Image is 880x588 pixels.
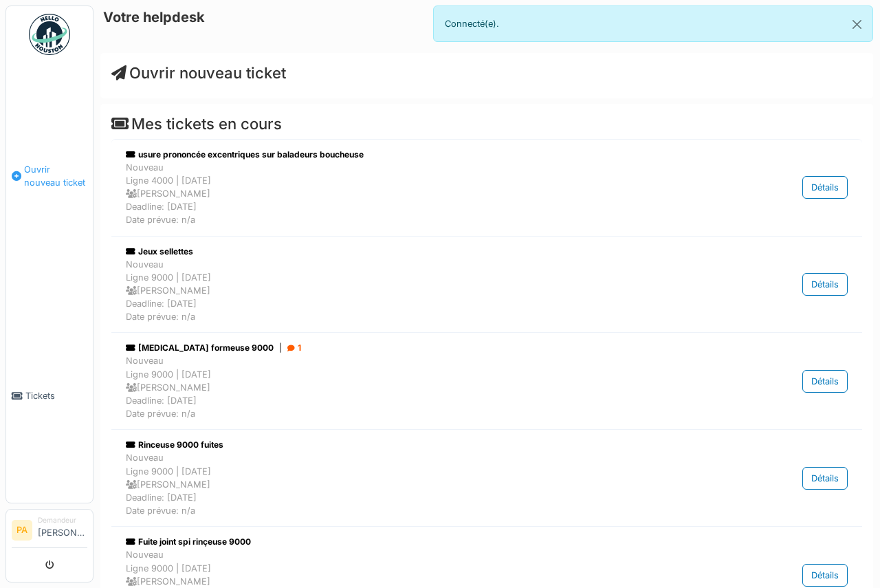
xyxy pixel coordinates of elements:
div: Détails [802,273,848,296]
div: Rinceuse 9000 fuites [126,439,723,451]
span: Ouvrir nouveau ticket [24,163,87,189]
h6: Votre helpdesk [103,9,205,25]
a: Ouvrir nouveau ticket [111,64,286,82]
div: Fuite joint spi rinçeuse 9000 [126,536,723,548]
div: Détails [802,370,848,393]
span: Tickets [25,389,87,402]
div: usure prononcée excentriques sur baladeurs boucheuse [126,149,723,161]
li: [PERSON_NAME] [38,515,87,545]
a: Tickets [6,290,93,503]
a: PA Demandeur[PERSON_NAME] [12,515,87,548]
a: Rinceuse 9000 fuites NouveauLigne 9000 | [DATE] [PERSON_NAME]Deadline: [DATE]Date prévue: n/a Dét... [122,435,851,521]
div: Demandeur [38,515,87,525]
div: Nouveau Ligne 4000 | [DATE] [PERSON_NAME] Deadline: [DATE] Date prévue: n/a [126,161,723,227]
a: [MEDICAL_DATA] formeuse 9000| 1 NouveauLigne 9000 | [DATE] [PERSON_NAME]Deadline: [DATE]Date prév... [122,338,851,424]
div: Connecté(e). [433,6,873,42]
div: Nouveau Ligne 9000 | [DATE] [PERSON_NAME] Deadline: [DATE] Date prévue: n/a [126,258,723,324]
div: [MEDICAL_DATA] formeuse 9000 [126,342,723,354]
img: Badge_color-CXgf-gQk.svg [29,14,70,55]
h4: Mes tickets en cours [111,115,862,133]
a: usure prononcée excentriques sur baladeurs boucheuse NouveauLigne 4000 | [DATE] [PERSON_NAME]Dead... [122,145,851,230]
li: PA [12,520,32,541]
a: Jeux sellettes NouveauLigne 9000 | [DATE] [PERSON_NAME]Deadline: [DATE]Date prévue: n/a Détails [122,242,851,327]
div: Jeux sellettes [126,246,723,258]
div: Détails [802,176,848,199]
a: Ouvrir nouveau ticket [6,63,93,290]
div: Nouveau Ligne 9000 | [DATE] [PERSON_NAME] Deadline: [DATE] Date prévue: n/a [126,354,723,420]
div: Nouveau Ligne 9000 | [DATE] [PERSON_NAME] Deadline: [DATE] Date prévue: n/a [126,451,723,517]
div: Détails [802,564,848,587]
button: Close [841,6,872,43]
div: Détails [802,467,848,490]
div: 1 [287,342,301,354]
span: | [279,342,282,354]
